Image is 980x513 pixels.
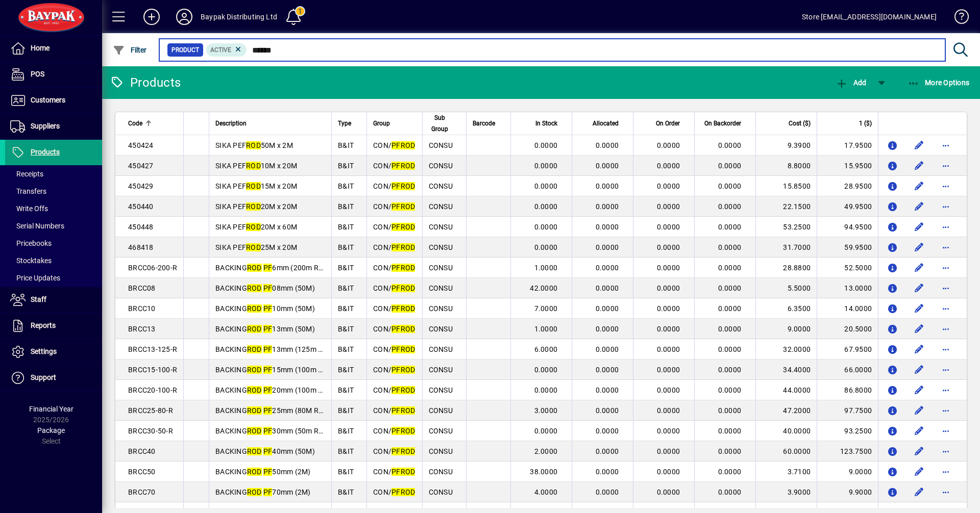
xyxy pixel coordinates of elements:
em: PF [391,182,401,190]
span: CONSU [429,345,453,353]
span: 0.0000 [534,243,558,251]
a: Customers [5,88,102,113]
em: ROD [246,243,261,251]
span: BRCC08 [128,284,156,292]
span: BRCC10 [128,304,156,313]
button: More options [938,137,954,153]
span: BACKING 15mm (100m REEL) [215,366,338,374]
div: Group [373,118,416,129]
span: 0.0000 [534,366,558,374]
span: In Stock [535,118,557,129]
div: Code [128,118,177,129]
span: BACKING 20mm (100m REEL) [215,386,338,394]
button: More options [938,219,954,235]
td: 17.9500 [817,135,878,156]
span: B&IT [338,162,354,170]
td: 49.9500 [817,196,878,217]
span: Price Updates [10,274,60,282]
span: Write Offs [10,204,48,213]
em: ROD [401,223,415,231]
span: 1.0000 [534,325,558,333]
span: CON/ [373,223,415,231]
em: ROD [247,325,262,333]
em: ROD [401,141,415,149]
td: 9.3900 [755,135,817,156]
em: ROD [401,284,415,292]
td: 67.9500 [817,339,878,360]
em: PF [263,386,273,394]
span: 0.0000 [718,284,742,292]
span: 0.0000 [718,325,742,333]
div: Type [338,118,360,129]
div: Sub Group [429,112,460,135]
button: Edit [911,158,927,174]
span: CONSU [429,304,453,313]
td: 14.0000 [817,298,878,319]
span: 0.0000 [596,141,619,149]
em: PF [391,366,401,374]
span: 6.0000 [534,345,558,353]
span: CON/ [373,141,415,149]
span: 0.0000 [534,162,558,170]
span: 0.0000 [657,162,680,170]
span: 0.0000 [657,304,680,313]
a: Stocktakes [5,252,102,269]
button: More options [938,402,954,419]
span: 0.0000 [534,182,558,190]
div: On Backorder [701,118,750,129]
button: Add [135,8,168,26]
td: 34.4000 [755,360,817,380]
span: BACKING 13mm (125m REEL) [215,345,338,353]
span: 0.0000 [596,325,619,333]
span: On Backorder [704,118,741,129]
span: CON/ [373,162,415,170]
button: Edit [911,260,927,276]
span: BACKING 08mm (50M) [215,284,315,292]
button: More options [938,178,954,194]
div: In Stock [517,118,567,129]
span: Staff [31,295,46,303]
span: 0.0000 [657,386,680,394]
span: 0.0000 [718,345,742,353]
span: 0.0000 [534,202,558,211]
div: On Order [640,118,689,129]
td: 52.5000 [817,258,878,278]
em: PF [391,325,401,333]
span: SIKA PEF 25M x 20M [215,243,297,251]
td: 53.2500 [755,217,817,237]
em: ROD [246,182,261,190]
span: 0.0000 [657,141,680,149]
div: Store [EMAIL_ADDRESS][DOMAIN_NAME] [802,9,937,25]
td: 66.0000 [817,360,878,380]
span: BACKING 13mm (50M) [215,325,315,333]
em: PF [391,202,401,211]
span: BRCC13-125-R [128,345,177,353]
span: CON/ [373,202,415,211]
span: BACKING 6mm (200m REEL) [215,264,334,272]
td: 13.0000 [817,278,878,298]
em: ROD [401,243,415,251]
span: CON/ [373,264,415,272]
div: Description [215,118,325,129]
span: On Order [656,118,680,129]
td: 8.8000 [755,156,817,176]
button: More options [938,321,954,337]
span: Customers [31,96,65,104]
td: 28.8800 [755,258,817,278]
button: Edit [911,484,927,500]
span: B&IT [338,264,354,272]
td: 20.5000 [817,319,878,339]
button: More options [938,198,954,215]
span: 0.0000 [596,386,619,394]
span: CON/ [373,366,415,374]
span: CONSU [429,386,453,394]
td: 5.5000 [755,278,817,298]
span: B&IT [338,141,354,149]
span: B&IT [338,243,354,251]
span: 0.0000 [596,264,619,272]
button: Edit [911,464,927,480]
td: 86.8000 [817,380,878,400]
em: PF [263,264,273,272]
a: Staff [5,287,102,313]
span: 468418 [128,243,154,251]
